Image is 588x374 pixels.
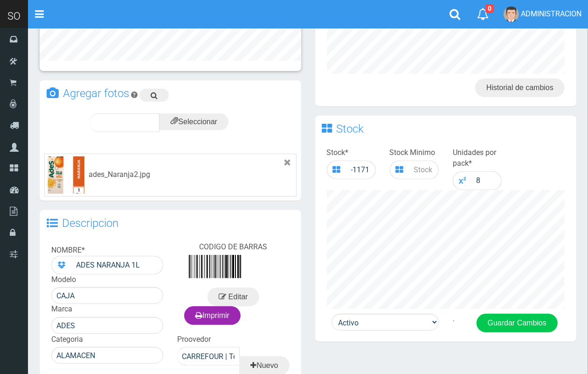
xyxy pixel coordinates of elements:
[409,161,439,179] input: Stock minimo...
[51,334,83,345] label: Categoria
[63,88,129,99] h3: Agregar fotos
[208,288,259,306] a: Editar
[51,242,85,256] label: NOMBRE
[47,156,84,194] img: ades_Naranja2.jpg
[177,347,240,366] input: Escribe nombre...
[337,123,364,134] h3: Stock
[177,334,211,345] label: Proovedor
[51,287,163,304] input: Escribe modelo...
[139,89,169,102] a: Buscar imagen en google
[89,169,150,180] div: ades_Naranja2.jpg
[504,7,519,22] img: User Image
[184,306,241,325] a: Imprimir
[453,148,502,169] label: Unidades por pack
[199,242,267,253] label: CODIGO DE BARRAS
[71,256,163,275] input: Escribe el Nombre del producto...
[390,148,436,158] label: Stock Minimo
[485,4,494,13] span: 0
[475,78,565,97] a: Historial de cambios
[51,317,163,334] input: Escribe modelo...
[477,314,558,332] button: Guardar Cambios
[521,9,581,18] span: ADMINISTRACION
[228,293,248,301] span: Editar
[62,218,118,229] h3: Descripcion
[171,118,217,126] span: Seleccionar
[453,314,455,323] span: .
[471,171,502,190] input: 1
[327,148,349,158] label: Stock
[51,275,76,285] label: Modelo
[51,304,72,315] label: Marca
[51,347,163,364] input: Escribe nombre...
[346,161,376,179] input: Stock total...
